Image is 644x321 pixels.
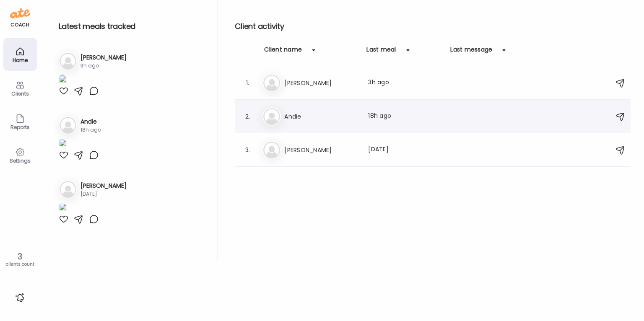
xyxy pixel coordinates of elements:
img: bg-avatar-default.svg [60,53,76,70]
h3: [PERSON_NAME] [80,181,127,190]
img: images%2FSOJjlWu9NIfIKIl0B3BB3VDInnK2%2FUwjvSvFBhqdLCKbW6ZT2%2FvGbeKTpiqa0aT94YKWKW_1080 [59,203,67,214]
div: 1. [242,78,252,88]
div: Settings [5,158,35,163]
img: bg-avatar-default.svg [263,108,280,125]
div: Reports [5,124,35,130]
h3: [PERSON_NAME] [80,53,127,62]
div: 18h ago [368,111,442,122]
img: images%2FEJfjOlzfk7MAmJAlVkklIeYMX1Q2%2Fped2Ve8tRcK8JW4Dc1u5%2FbqDHbMCiQkuUc7Zb29ju_1080 [59,75,67,86]
div: Last meal [366,45,396,59]
div: clients count [3,261,37,267]
img: bg-avatar-default.svg [60,181,76,198]
div: Client name [264,45,302,59]
div: coach [10,21,29,28]
div: [DATE] [368,145,442,155]
div: 2. [242,111,252,122]
div: Last message [450,45,492,59]
div: [DATE] [80,190,127,198]
div: Clients [5,91,35,96]
h2: Client activity [235,20,631,33]
div: 3 [3,251,37,261]
h3: Andie [80,117,101,126]
img: images%2FLhXJ2XjecoUbl0IZTL6cplxnLu03%2FumOAd1EUrYujb5Q0HTLd%2Fr1Biw84Ru5YMfo2SJl7G_1080 [59,139,67,150]
img: bg-avatar-default.svg [263,142,280,158]
div: 3h ago [80,62,127,70]
img: bg-avatar-default.svg [60,117,76,134]
h3: Andie [284,111,358,122]
div: Home [5,57,35,63]
div: 3. [242,145,252,155]
h3: [PERSON_NAME] [284,78,358,88]
div: 3h ago [368,78,442,88]
div: 18h ago [80,126,101,134]
img: bg-avatar-default.svg [263,75,280,91]
h2: Latest meals tracked [59,20,204,33]
img: ate [10,7,30,20]
h3: [PERSON_NAME] [284,145,358,155]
